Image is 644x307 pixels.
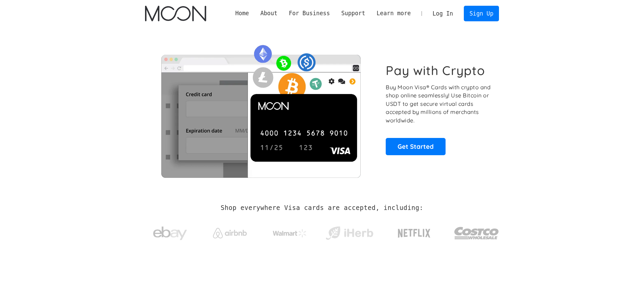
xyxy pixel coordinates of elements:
img: ebay [153,223,187,244]
h2: Shop everywhere Visa cards are accepted, including: [221,204,423,212]
div: Support [341,9,365,18]
div: Learn more [377,9,411,18]
a: Sign Up [464,6,499,21]
div: Support [336,9,371,18]
img: Costco [454,220,499,246]
div: About [255,9,283,18]
a: Netflix [384,218,445,245]
div: Learn more [371,9,416,18]
div: For Business [289,9,330,18]
a: Walmart [264,222,315,241]
a: home [145,6,206,21]
img: Moon Logo [145,6,206,21]
img: iHerb [324,225,375,242]
img: Airbnb [213,228,247,238]
div: About [260,9,278,18]
img: Walmart [273,229,307,237]
img: Netflix [397,225,431,242]
a: Airbnb [205,221,255,242]
img: Moon Cards let you spend your crypto anywhere Visa is accepted. [145,40,377,178]
a: Home [230,9,255,18]
a: iHerb [324,218,375,245]
a: Get Started [386,138,446,155]
h1: Pay with Crypto [386,63,485,78]
a: Costco [454,214,499,249]
a: Log In [427,6,459,21]
div: For Business [283,9,336,18]
p: Buy Moon Visa® Cards with crypto and shop online seamlessly! Use Bitcoin or USDT to get secure vi... [386,83,492,125]
a: ebay [145,216,195,247]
